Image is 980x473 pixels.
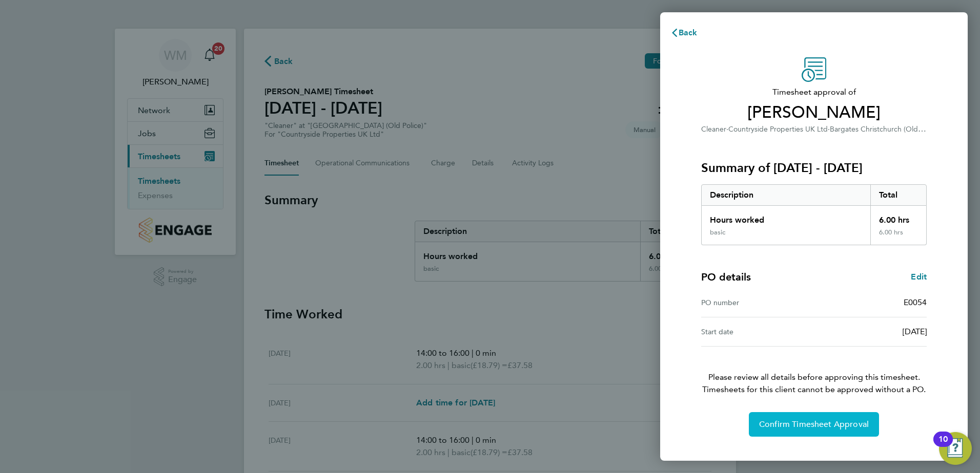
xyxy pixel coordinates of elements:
button: Open Resource Center, 10 new notifications [939,432,972,465]
button: Confirm Timesheet Approval [749,412,879,437]
div: 10 [938,439,948,453]
span: Bargates Christchurch (Old Police) [830,124,941,134]
div: Total [870,185,927,205]
span: Timesheet approval of [701,86,927,98]
p: Please review all details before approving this timesheet. [689,347,939,396]
span: Edit [911,272,927,282]
div: 6.00 hrs [870,228,927,245]
span: Timesheets for this client cannot be approved without a PO. [689,383,939,396]
div: Summary of 15 - 21 Sep 2025 [701,184,927,245]
span: [PERSON_NAME] [701,102,927,123]
span: E0054 [904,297,927,307]
button: Back [660,23,708,43]
h3: Summary of [DATE] - [DATE] [701,160,927,176]
h4: PO details [701,270,751,284]
div: Hours worked [702,206,870,228]
span: Countryside Properties UK Ltd [728,125,828,134]
span: Cleaner [701,125,726,134]
span: Back [679,28,698,37]
a: Edit [911,271,927,283]
div: Description [702,185,870,205]
div: 6.00 hrs [870,206,927,228]
div: basic [710,228,725,236]
div: Start date [701,326,814,338]
span: · [828,125,830,134]
div: PO number [701,296,814,309]
span: · [726,125,728,134]
div: [DATE] [814,326,927,338]
span: Confirm Timesheet Approval [759,419,869,429]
